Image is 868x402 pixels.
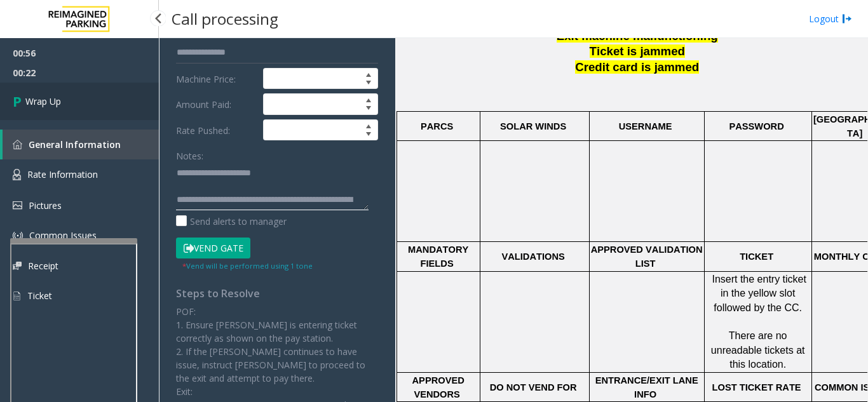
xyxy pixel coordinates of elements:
[176,215,287,228] label: Send alerts to manager
[176,288,378,300] h4: Steps to Resolve
[3,130,159,159] a: General Information
[13,231,23,241] img: 'icon'
[27,168,98,180] span: Rate Information
[408,245,471,269] span: MANDATORY FIELDS
[591,245,705,269] span: APPROVED VALIDATION LIST
[360,104,377,114] span: Decrease value
[421,121,453,131] span: PARCS
[412,375,467,399] span: APPROVED VENDORS
[360,130,377,140] span: Decrease value
[360,94,377,104] span: Increase value
[595,375,701,399] span: ENTRANCE/EXIT LANE INFO
[490,382,577,392] span: DO NOT VEND FOR
[809,12,852,25] a: Logout
[712,274,809,313] span: Insert the entry ticket in the yellow slot followed by the CC.
[176,145,203,163] label: Notes:
[360,69,377,79] span: Increase value
[182,261,313,271] small: Vend will be performed using 1 tone
[712,382,801,392] span: LOST TICKET RATE
[13,169,21,180] img: 'icon'
[557,29,718,43] span: Exit machine malfunctioning
[740,251,773,262] span: TICKET
[13,140,22,149] img: 'icon'
[360,79,377,89] span: Decrease value
[360,120,377,130] span: Increase value
[13,201,22,210] img: 'icon'
[29,229,97,241] span: Common Issues
[173,119,260,141] label: Rate Pushed:
[619,121,672,131] span: USERNAME
[729,121,783,131] span: PASSWORD
[842,12,852,25] img: logout
[173,93,260,115] label: Amount Paid:
[29,138,121,151] span: General Information
[711,330,808,370] span: There are no unreadable tickets at this location.
[501,251,564,262] span: VALIDATIONS
[500,121,566,131] span: SOLAR WINDS
[590,44,685,58] span: Ticket is jammed
[165,3,285,34] h3: Call processing
[29,199,62,211] span: Pictures
[176,238,250,259] button: Vend Gate
[575,60,699,74] span: Credit card is jammed
[25,95,61,108] span: Wrap Up
[173,68,260,90] label: Machine Price:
